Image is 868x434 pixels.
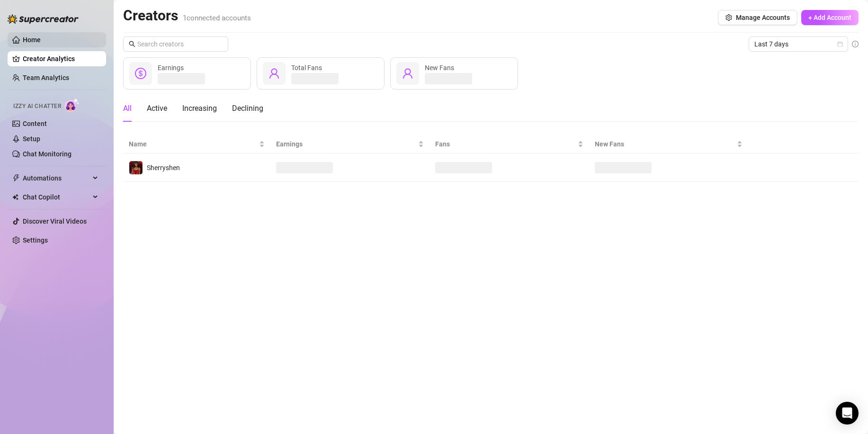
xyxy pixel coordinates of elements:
[268,68,280,79] span: user
[425,64,454,72] span: New Fans
[123,135,270,154] th: Name
[837,41,843,47] span: calendar
[12,194,18,200] img: Chat Copilot
[589,135,749,154] th: New Fans
[852,41,859,47] span: info-circle
[435,139,575,149] span: Fans
[291,64,322,72] span: Total Fans
[12,174,20,182] span: thunderbolt
[23,74,69,81] a: Team Analytics
[23,190,90,205] span: Chat Copilot
[595,139,735,149] span: New Fans
[736,14,790,21] span: Manage Accounts
[23,171,90,186] span: Automations
[276,139,416,149] span: Earnings
[183,14,251,22] span: 1 connected accounts
[135,68,146,79] span: dollar-circle
[23,217,87,225] a: Discover Viral Videos
[65,98,80,112] img: AI Chatter
[232,103,263,114] div: Declining
[158,64,184,72] span: Earnings
[129,139,257,149] span: Name
[718,10,797,25] button: Manage Accounts
[270,135,430,154] th: Earnings
[725,14,732,21] span: setting
[23,150,72,158] a: Chat Monitoring
[129,41,135,47] span: search
[23,135,40,143] a: Setup
[23,51,98,66] a: Creator Analytics
[23,36,41,44] a: Home
[129,161,143,174] img: Sherryshen
[754,37,842,51] span: Last 7 days
[801,10,859,25] button: + Add Account
[182,103,217,114] div: Increasing
[23,120,47,127] a: Content
[13,102,61,111] span: Izzy AI Chatter
[23,236,48,244] a: Settings
[137,39,215,49] input: Search creators
[8,14,79,24] img: logo-BBDzfeDw.svg
[430,135,589,154] th: Fans
[123,7,251,25] h2: Creators
[147,103,167,114] div: Active
[808,14,851,21] span: + Add Account
[402,68,413,79] span: user
[147,164,180,172] span: Sherryshen
[836,402,859,425] div: Open Intercom Messenger
[123,103,132,114] div: All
